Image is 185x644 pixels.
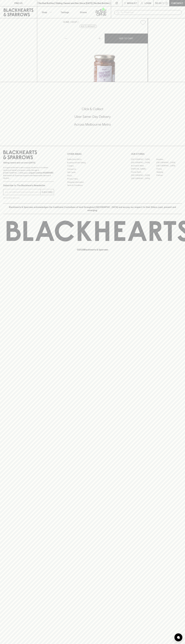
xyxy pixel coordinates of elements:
p: $0.00 [155,2,162,5]
a: Shipping Information [67,180,118,184]
p: Shop [42,11,47,14]
a: [GEOGRAPHIC_DATA] [156,164,182,167]
button: Add to wishlist [139,19,147,26]
a: Privacy Policy [67,177,118,180]
p: Sibling owned and run since [DATE] [3,161,54,164]
input: Try "Pinot noir" [121,10,180,15]
a: Stores [74,6,93,18]
a: Braddon [156,158,182,161]
h5: Click & Collect [3,107,182,111]
strong: Liquor License #32064953 [29,172,53,174]
p: OTHER AREAS [67,152,118,156]
a: Careers [67,164,118,167]
p: Subscribe to The Blackhearts Newsletter [3,184,54,187]
a: Bottle Drop FAQ's [67,158,118,161]
a: Brunswick West [131,164,156,167]
p: Login [145,2,151,5]
button: SUBSCRIBE [41,189,54,195]
p: Wishlist [127,2,137,5]
a: Business & Bulk Gifting [67,161,118,164]
a: Fitzroy [156,167,182,170]
p: FIND US [14,2,23,5]
img: bubble-icon [177,636,180,639]
a: Prahran [156,174,182,177]
a: [PERSON_NAME] [131,167,156,170]
p: Tastings [61,11,69,14]
a: SHOP [71,21,77,23]
a: Tastings [56,6,74,18]
a: Gift Cards [67,171,118,174]
a: Fitzroy North [131,170,156,174]
input: e.g. jane@blackheartsandsparrows.com.au [5,190,40,194]
a: HOME [63,21,69,23]
button: Shop [37,6,56,18]
p: We will never spam you [3,197,54,199]
a: FAQ's [67,174,118,177]
div: Call to action block [3,96,182,141]
h5: Across Melbourne Metro [3,122,182,127]
p: Stores [80,11,87,14]
p: It is against the law to sell or supply alcohol to, or to obtain alcohol on behalf of a person un... [3,166,54,179]
p: ADD TO CART [119,37,133,40]
a: [GEOGRAPHIC_DATA] [131,177,156,180]
p: OUR STORES [131,152,182,156]
img: 29624.png [61,27,148,82]
a: [GEOGRAPHIC_DATA] [131,174,156,177]
p: 0 [166,2,167,4]
p: Checkout [171,2,183,5]
a: Geelong [156,170,182,174]
button: ADD TO CART [105,34,148,43]
a: [GEOGRAPHIC_DATA] [131,161,156,164]
h5: Uber Same-Day Delivery [3,114,182,119]
a: Contact Us [67,167,118,171]
a: Terms & Conditions [67,184,118,187]
a: [GEOGRAPHIC_DATA] [131,158,156,161]
a: [GEOGRAPHIC_DATA] [156,161,182,164]
p: Blackhearts & Sparrows acknowledges the traditional Custodians of land throughout [GEOGRAPHIC_DAT... [5,206,180,212]
button: Add to wishlist [79,25,97,28]
p: SUBSCRIBE [42,191,53,194]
